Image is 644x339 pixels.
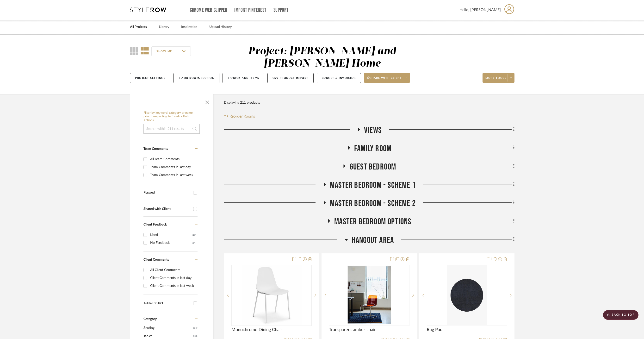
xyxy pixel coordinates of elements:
[364,125,382,136] span: Views
[367,76,402,83] span: Share with client
[130,24,147,30] a: All Projects
[447,265,487,325] img: Rug Pad
[234,8,266,12] a: Import Pinterest
[192,239,196,247] div: (64)
[603,310,638,320] scroll-to-top-button: BACK TO TOP
[329,265,409,326] div: 0
[181,24,197,30] a: Inspiration
[192,231,196,239] div: (10)
[223,73,264,83] button: + Quick Add Items
[143,191,191,195] div: Flagged
[143,324,192,332] span: Seating
[143,223,167,226] span: Client Feedback
[330,180,416,190] span: Master Bedroom - Scheme 1
[150,239,192,247] div: No Feedback
[273,8,289,12] a: Support
[143,111,200,122] h6: Filter by keyword, category or name prior to exporting to Excel or Bulk Actions
[224,98,260,107] div: Displaying 211 products
[267,73,314,83] button: CSV Product Import
[352,235,394,245] span: Hangout Area
[224,113,255,119] button: Reorder Rooms
[459,7,501,13] span: Hello, [PERSON_NAME]
[150,282,196,290] div: Client Comments in last week
[143,207,191,211] div: Shared with Client
[150,163,196,171] div: Team Comments in last day
[317,73,361,83] button: Budget & Invoicing
[354,144,391,154] span: Family Room
[159,24,169,30] a: Library
[427,265,507,326] div: 0
[150,155,196,163] div: All Team Comments
[248,46,396,69] div: Project: [PERSON_NAME] and [PERSON_NAME] Home
[364,73,410,83] button: Share with client
[150,274,196,282] div: Client Comments in last day
[130,73,170,83] button: Project Settings
[334,217,411,227] span: Master Bedroom Options
[241,265,302,325] img: Monochrome Dining Chair
[209,24,232,30] a: Upload History
[350,162,396,172] span: Guest Bedroom
[173,73,219,83] button: + Add Room/Section
[427,327,442,333] span: Rug Pad
[202,97,212,106] button: Close
[339,265,399,325] img: Transparent amber chair
[143,317,157,321] span: Category
[150,266,196,274] div: All Client Comments
[150,231,192,239] div: Liked
[143,301,191,306] div: Added To PO
[143,147,168,151] span: Team Comments
[150,171,196,179] div: Team Comments in last week
[483,73,514,83] button: More tools
[143,258,169,261] span: Client Comments
[329,327,376,333] span: Transparent amber chair
[485,76,506,83] span: More tools
[190,8,227,12] a: Chrome Web Clipper
[143,124,200,134] input: Search within 211 results
[229,113,255,119] span: Reorder Rooms
[231,327,282,333] span: Monochrome Dining Chair
[330,198,416,209] span: Master Bedroom - Scheme 2
[193,324,198,332] span: (54)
